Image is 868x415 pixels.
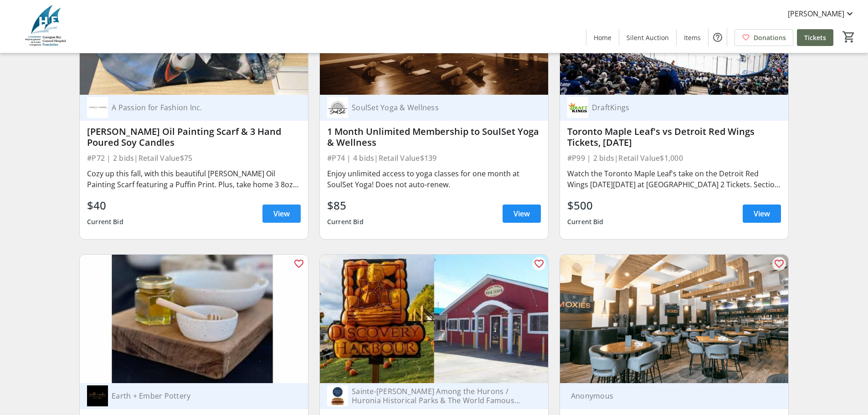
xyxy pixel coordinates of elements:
span: Tickets [804,33,826,42]
span: [PERSON_NAME] [788,8,844,19]
div: $40 [87,197,123,214]
div: Anonymous [567,391,770,400]
div: SoulSet Yoga & Wellness [348,103,530,112]
button: Help [709,28,727,46]
div: Current Bid [567,214,604,230]
a: View [262,205,301,223]
a: Donations [734,29,793,46]
span: Home [594,33,611,42]
div: $85 [327,197,364,214]
a: Tickets [797,29,833,46]
mat-icon: favorite_outline [774,258,785,269]
div: [PERSON_NAME] Oil Painting Scarf & 3 Hand Poured Soy Candles [87,126,301,148]
img: Handmade With Love: Artisan Brie Baker & Brie Board Set [80,255,308,383]
div: Cozy up this fall, with this beautiful [PERSON_NAME] Oil Painting Scarf featuring a Puffin Print.... [87,168,301,190]
div: Watch the Toronto Maple Leaf's take on the Detroit Red Wings [DATE][DATE] at [GEOGRAPHIC_DATA] 2 ... [567,168,781,190]
div: #P99 | 2 bids | Retail Value $1,000 [567,152,781,164]
span: View [514,208,530,219]
span: Items [684,33,701,42]
mat-icon: favorite_outline [534,258,544,269]
img: Sainte-Marie Among the Hurons / Huronia Historical Parks & The World Famous Dock Lunch [327,385,348,406]
div: Enjoy unlimited access to yoga classes for one month at SoulSet Yoga! Does not auto-renew. [327,168,541,190]
div: #P74 | 4 bids | Retail Value $139 [327,152,541,164]
span: View [754,208,770,219]
div: Toronto Maple Leaf's vs Detroit Red Wings Tickets, [DATE] [567,126,781,148]
img: Earth + Ember Pottery [87,385,108,406]
span: Donations [754,33,786,42]
div: A Passion for Fashion Inc. [108,103,290,112]
span: View [273,208,290,219]
a: Silent Auction [619,29,676,46]
img: Family of 4 Passes to Pumpkinferno & Dock Lunch [320,255,548,383]
img: A Passion for Fashion Inc. [87,97,108,118]
div: Current Bid [87,214,123,230]
img: Georgian Bay General Hospital Foundation's Logo [5,4,87,49]
button: Cart [841,29,857,45]
a: Items [677,29,708,46]
div: DraftKings [588,103,770,112]
div: 1 Month Unlimited Membership to SoulSet Yoga & Wellness [327,126,541,148]
div: Current Bid [327,214,364,230]
a: Home [586,29,619,46]
span: Silent Auction [627,33,669,42]
img: $100 Gift Card to Moxie's Bar & Grill [560,255,788,383]
div: Sainte-[PERSON_NAME] Among the Hurons / Huronia Historical Parks & The World Famous Dock Lunch [348,387,530,405]
a: View [743,205,781,223]
div: $500 [567,197,604,214]
img: DraftKings [567,97,588,118]
div: Earth + Ember Pottery [108,391,290,400]
button: [PERSON_NAME] [781,6,863,21]
img: SoulSet Yoga & Wellness [327,97,348,118]
div: #P72 | 2 bids | Retail Value $75 [87,152,301,164]
a: View [503,205,541,223]
mat-icon: favorite_outline [293,258,304,269]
